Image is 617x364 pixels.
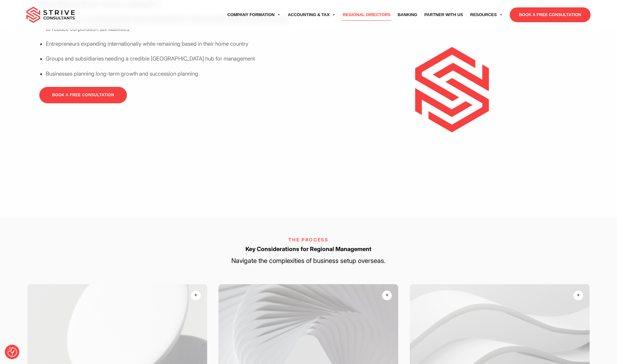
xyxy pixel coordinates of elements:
p: Entrepreneurs expanding internationally while remaining based in their home country [46,39,291,49]
strong: Key Considerations for Regional Management [246,246,371,252]
p: Groups and subsidiaries needing a credible [GEOGRAPHIC_DATA] hub for management [46,54,291,63]
a: BOOK A FREE CONSULTATION [39,87,127,103]
p: Navigate the complexities of business setup overseas. [26,256,591,266]
img: Revisit consent button [7,347,17,357]
button: Consent Preferences [7,347,17,357]
a: Company Formation [224,6,284,24]
a: BOOK A FREE CONSULTATION [510,7,591,22]
h6: THE PROCESS [26,237,591,243]
div: + [577,291,580,299]
a: Partner with Us [421,6,467,24]
a: Regional Directors [339,6,394,24]
a: Banking [394,6,421,24]
a: Accounting & Tax [284,6,339,24]
div: + [194,291,197,299]
div: + [386,291,389,299]
p: Businesses planning long-term growth and succession planning [46,69,291,79]
a: Resources [467,6,506,24]
img: main-logo.svg [26,7,75,23]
